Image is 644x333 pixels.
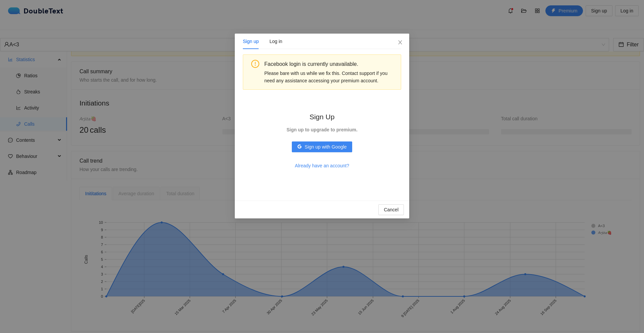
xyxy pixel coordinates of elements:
div: Sign up [243,38,259,45]
span: Cancel [384,206,398,213]
span: exclamation-circle [251,60,259,68]
strong: Sign up to upgrade to premium. [286,127,358,132]
span: Sign up with Google [305,143,346,151]
div: Log in [269,38,282,45]
div: Facebook login is currently unavailable. [264,60,396,68]
button: Already have an account? [289,160,355,171]
span: close [397,40,403,45]
span: google [297,144,302,150]
div: Please bare with us while we fix this. Contact support if you need any assistance accessing your ... [264,70,396,84]
button: Cancel [378,204,404,215]
button: googleSign up with Google [292,141,352,152]
button: Close [391,34,409,52]
span: Already have an account? [295,162,349,169]
h2: Sign Up [286,111,358,122]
